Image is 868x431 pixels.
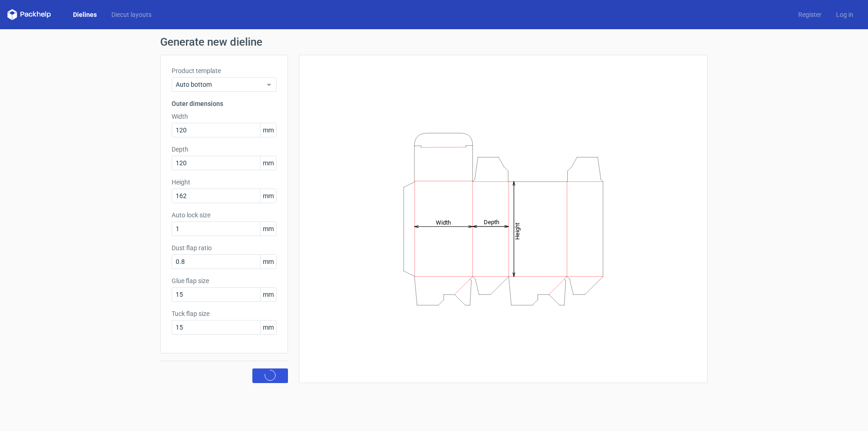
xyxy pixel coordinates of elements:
span: mm [260,321,276,334]
span: mm [260,222,276,236]
span: mm [260,156,276,170]
h1: Generate new dieline [160,37,708,47]
label: Tuck flap size [172,309,277,318]
a: Register [791,10,829,19]
label: Depth [172,145,277,154]
tspan: Width [436,219,451,226]
label: Height [172,178,277,187]
label: Width [172,112,277,121]
h3: Outer dimensions [172,99,277,108]
tspan: Height [514,222,521,239]
span: mm [260,288,276,301]
a: Dielines [66,10,104,19]
label: Glue flap size [172,276,277,285]
span: mm [260,255,276,268]
label: Auto lock size [172,210,277,220]
a: Diecut layouts [104,10,159,19]
span: Auto bottom [176,80,266,89]
label: Dust flap ratio [172,243,277,252]
span: mm [260,189,276,203]
span: mm [260,123,276,137]
tspan: Depth [484,219,499,226]
label: Product template [172,66,277,75]
a: Log in [829,10,861,19]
